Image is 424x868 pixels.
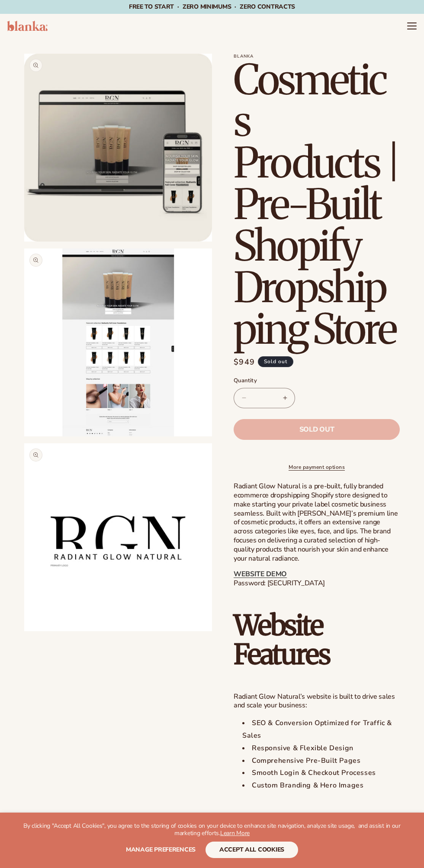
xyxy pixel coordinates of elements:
p: Password: [SECURITY_DATA] [234,570,400,588]
span: Manage preferences [126,845,196,854]
button: Sold out [234,419,400,440]
span: Free to start · ZERO minimums · ZERO contracts [129,3,295,11]
button: accept all cookies [206,842,298,858]
span: Comprehensive Pre-Built Pages [252,756,360,765]
summary: Menu [407,21,417,31]
strong: Website Features [234,608,329,671]
p: Radiant Glow Natural is a pre-built, fully branded ecommerce dropshipping Shopify store designed ... [234,482,400,563]
span: Responsive & Flexible Design [252,743,353,753]
span: Sold out [258,356,293,367]
img: logo [7,21,48,31]
span: Smooth Login & Checkout Processes [252,768,376,778]
a: More payment options [234,463,400,471]
span: Sold out [299,426,334,433]
media-gallery: Gallery Viewer [24,54,212,631]
a: Learn More [220,829,250,837]
span: Custom Branding & Hero Images [252,781,363,790]
span: SEO & Conversion Optimized for Traffic & Sales [242,718,392,740]
span: $949 [234,356,255,368]
a: WEBSITE DEMO [234,569,287,579]
button: Manage preferences [126,842,196,858]
p: Radiant Glow Natural’s website is built to drive sales and scale your business: [234,692,400,710]
label: Quantity [234,377,400,385]
h1: Cosmetics Products | Pre-Built Shopify Dropshipping Store [234,59,400,350]
p: By clicking "Accept All Cookies", you agree to the storing of cookies on your device to enhance s... [17,823,407,837]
